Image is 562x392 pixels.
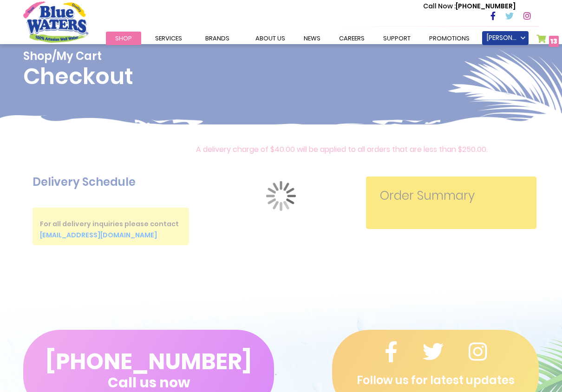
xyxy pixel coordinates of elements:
span: Call Now : [423,1,456,11]
a: careers [330,32,374,45]
a: [PERSON_NAME] [482,31,529,45]
a: store logo [23,1,88,42]
img: Loading... [266,181,296,211]
span: Shop [115,34,132,43]
p: [PHONE_NUMBER] [423,1,516,11]
a: support [374,32,420,45]
a: News [294,32,330,45]
span: Services [155,34,182,43]
a: about us [246,32,294,45]
a: Promotions [420,32,479,45]
span: 13 [550,37,557,46]
span: Brands [205,34,229,43]
a: 13 [536,34,559,48]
